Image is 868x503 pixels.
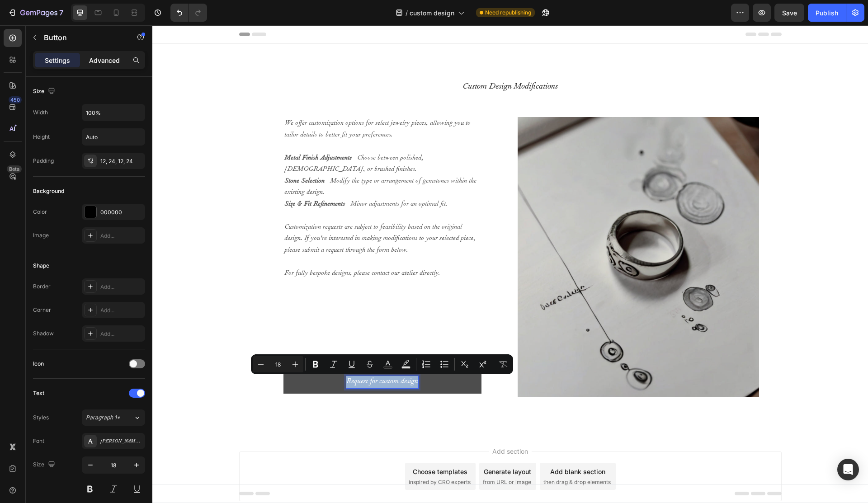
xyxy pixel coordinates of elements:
[194,351,266,363] p: Request for custom design
[837,459,859,480] div: Open Intercom Messenger
[82,129,145,145] input: Auto
[33,437,44,445] div: Font
[33,329,54,338] div: Shadow
[33,262,49,270] div: Shape
[86,414,120,422] span: Paragraph 1*
[33,108,48,117] div: Width
[774,4,804,22] button: Save
[59,7,63,18] p: 7
[152,25,868,503] iframe: Design area
[33,389,44,397] div: Text
[33,459,57,471] div: Size
[33,133,50,141] div: Height
[100,283,143,291] div: Add...
[100,208,143,216] div: 000000
[194,351,266,363] div: Rich Text Editor. Editing area: main
[251,354,513,374] div: Editor contextual toolbar
[100,157,143,165] div: 12, 24, 12, 24
[260,442,315,451] div: Choose templates
[45,56,70,65] p: Settings
[100,330,143,338] div: Add...
[33,414,49,422] div: Styles
[485,9,531,17] span: Need republishing
[33,85,57,98] div: Size
[33,208,47,216] div: Color
[33,360,44,368] div: Icon
[9,96,22,103] div: 450
[100,306,143,315] div: Add...
[33,157,54,165] div: Padding
[82,409,145,426] button: Paragraph 1*
[391,453,458,461] span: then drag & drop elements
[33,231,49,240] div: Image
[4,4,67,22] button: 7
[331,442,379,451] div: Generate layout
[170,4,207,22] div: Undo/Redo
[256,453,318,461] span: inspired by CRO experts
[398,442,453,451] div: Add blank section
[100,437,143,446] div: [PERSON_NAME]-mt-std-italic
[44,32,121,43] p: Button
[330,453,379,461] span: from URL or image
[89,56,120,65] p: Advanced
[100,232,143,240] div: Add...
[82,104,145,121] input: Auto
[336,421,379,431] span: Add section
[808,4,846,22] button: Publish
[365,92,607,372] img: Alt Image
[410,8,454,18] span: custom design
[782,9,797,17] span: Save
[406,8,408,18] span: /
[33,187,64,195] div: Background
[33,282,51,291] div: Border
[7,165,22,173] div: Beta
[816,8,838,18] div: Publish
[33,306,51,314] div: Corner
